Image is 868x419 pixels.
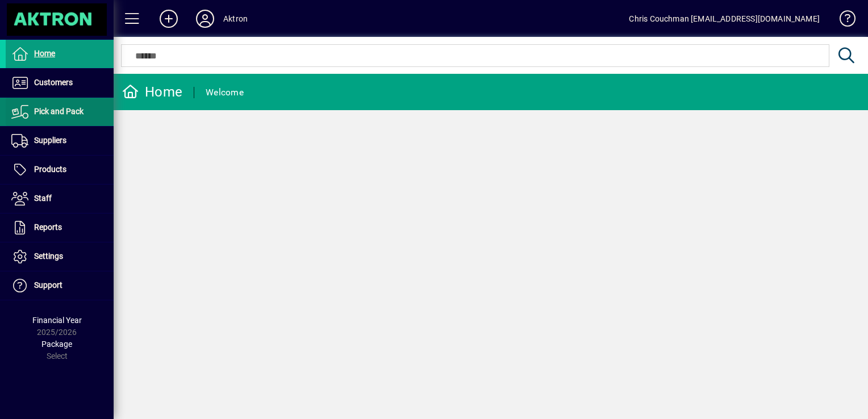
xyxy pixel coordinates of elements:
span: Customers [34,78,73,87]
span: Package [41,340,72,349]
a: Reports [6,213,114,242]
a: Knowledge Base [831,2,854,39]
a: Products [6,156,114,184]
span: Pick and Pack [34,107,84,116]
div: Chris Couchman [EMAIL_ADDRESS][DOMAIN_NAME] [629,10,820,28]
a: Staff [6,185,114,213]
a: Settings [6,242,114,271]
button: Add [151,9,187,29]
a: Suppliers [6,127,114,155]
div: Aktron [223,10,248,28]
span: Support [34,280,62,290]
span: Suppliers [34,136,66,145]
a: Customers [6,69,114,97]
span: Home [34,49,55,58]
span: Staff [34,194,52,203]
span: Reports [34,223,62,232]
div: Welcome [206,83,244,102]
button: Profile [187,9,223,29]
div: Home [122,83,182,101]
a: Pick and Pack [6,98,114,126]
span: Financial Year [32,316,82,325]
span: Settings [34,252,63,261]
a: Support [6,271,114,300]
span: Products [34,165,66,174]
